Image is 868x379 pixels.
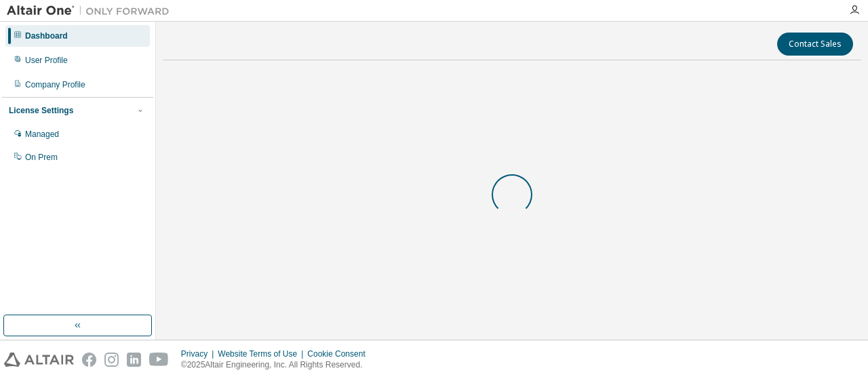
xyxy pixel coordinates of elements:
[25,152,58,163] div: On Prem
[181,348,218,359] div: Privacy
[25,79,85,90] div: Company Profile
[181,359,374,371] p: © 2025 Altair Engineering, Inc. All Rights Reserved.
[25,129,59,140] div: Managed
[9,105,73,116] div: License Settings
[25,55,68,66] div: User Profile
[82,353,96,367] img: facebook.svg
[25,31,68,41] div: Dashboard
[104,353,119,367] img: instagram.svg
[7,4,176,18] img: Altair One
[777,33,853,56] button: Contact Sales
[127,353,141,367] img: linkedin.svg
[149,353,169,367] img: youtube.svg
[4,353,74,367] img: altair_logo.svg
[218,348,307,359] div: Website Terms of Use
[307,348,373,359] div: Cookie Consent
